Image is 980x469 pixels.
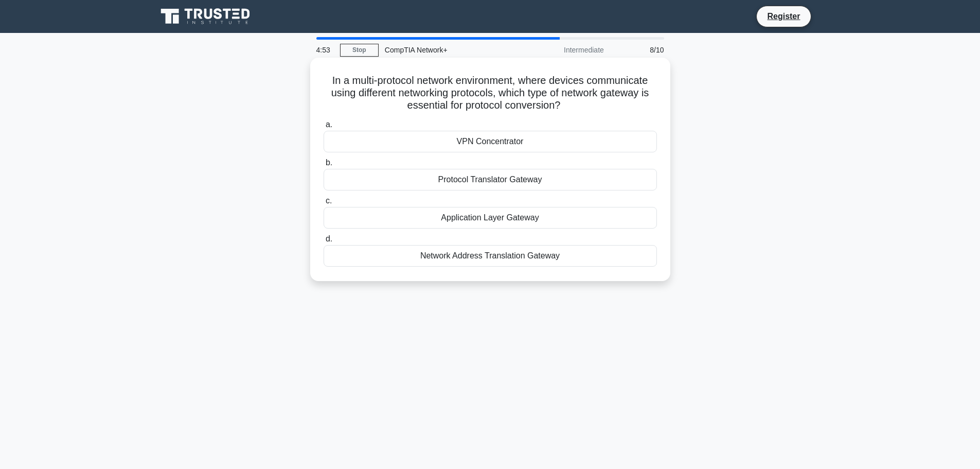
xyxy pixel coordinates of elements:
[379,40,520,60] div: CompTIA Network+
[326,234,332,243] span: d.
[610,40,670,60] div: 8/10
[324,207,657,229] div: Application Layer Gateway
[326,158,332,167] span: b.
[326,196,332,205] span: c.
[324,169,657,190] div: Protocol Translator Gateway
[324,245,657,267] div: Network Address Translation Gateway
[323,74,658,112] h5: In a multi-protocol network environment, where devices communicate using different networking pro...
[310,40,340,60] div: 4:53
[761,10,806,23] a: Register
[324,131,657,152] div: VPN Concentrator
[340,44,379,57] a: Stop
[326,120,332,129] span: a.
[520,40,610,60] div: Intermediate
